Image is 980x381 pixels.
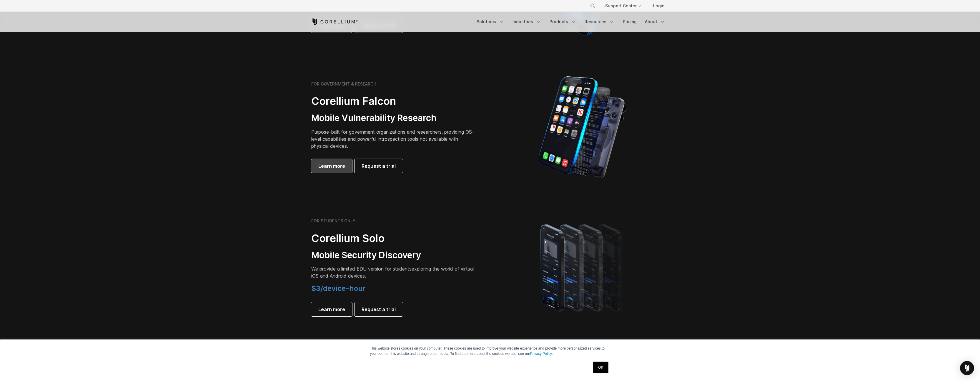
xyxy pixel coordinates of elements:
[581,16,618,27] a: Resources
[509,16,545,27] a: Industries
[960,361,974,375] div: Open Intercom Messenger
[370,346,610,356] p: This website stores cookies on your computer. These cookies are used to improve your website expe...
[311,81,376,87] h6: FOR GOVERNMENT & RESEARCH
[311,250,476,261] h3: Mobile Security Discovery
[355,302,403,316] a: Request a trial
[529,216,636,319] img: A lineup of four iPhone models becoming more gradient and blurred
[311,232,476,245] h2: Corellium Solo
[546,16,580,27] a: Products
[641,16,669,27] a: About
[362,162,396,169] span: Request a trial
[311,95,476,108] h2: Corellium Falcon
[593,362,608,373] a: OK
[318,162,345,169] span: Learn more
[311,302,352,316] a: Learn more
[311,113,476,124] h3: Mobile Vulnerability Research
[583,1,669,11] div: Navigation Menu
[648,1,669,11] a: Login
[473,16,508,27] a: Solutions
[619,16,640,27] a: Pricing
[530,352,553,356] a: Privacy Policy.
[311,266,412,272] span: We provide a limited EDU version for students
[355,159,403,173] a: Request a trial
[311,159,352,173] a: Learn more
[311,18,358,25] a: Corellium Home
[362,306,396,313] span: Request a trial
[311,265,476,279] p: exploring the world of virtual iOS and Android devices.
[588,1,598,11] button: Search
[311,128,476,150] p: Purpose-built for government organizations and researchers, providing OS-level capabilities and p...
[473,16,669,27] div: Navigation Menu
[311,284,365,293] span: $3/device-hour
[538,76,627,179] img: iPhone model separated into the mechanics used to build the physical device.
[318,306,345,313] span: Learn more
[600,1,646,11] a: Support Center
[311,218,355,224] h6: FOR STUDENTS ONLY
